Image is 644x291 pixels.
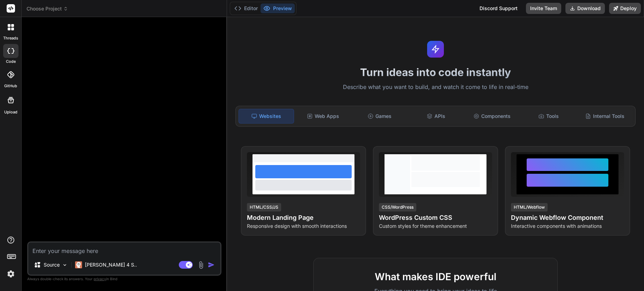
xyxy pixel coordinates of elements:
img: Pick Models [62,262,68,268]
button: Preview [261,3,295,13]
h4: Dynamic Webflow Component [511,213,624,223]
p: Interactive components with animations [511,223,624,230]
div: Internal Tools [578,109,632,124]
button: Download [565,3,605,14]
div: Discord Support [475,3,522,14]
p: [PERSON_NAME] 4 S.. [85,261,137,268]
label: Upload [4,109,17,115]
button: Deploy [609,3,641,14]
div: Web Apps [295,109,350,124]
button: Invite Team [526,3,561,14]
div: Games [352,109,407,124]
label: code [6,59,16,65]
div: HTML/CSS/JS [247,203,281,211]
button: Editor [232,3,261,13]
img: settings [5,268,17,280]
h4: Modern Landing Page [247,213,360,223]
div: CSS/WordPress [379,203,416,211]
img: icon [208,261,215,268]
h2: What makes IDE powerful [325,269,546,284]
div: Tools [521,109,576,124]
div: HTML/Webflow [511,203,548,211]
h1: Turn ideas into code instantly [231,66,640,79]
h4: WordPress Custom CSS [379,213,492,223]
p: Always double-check its answers. Your in Bind [27,276,221,282]
span: privacy [94,277,106,281]
p: Describe what you want to build, and watch it come to life in real-time [231,83,640,92]
img: attachment [197,261,205,269]
p: Responsive design with smooth interactions [247,223,360,230]
label: GitHub [4,83,17,89]
div: Components [465,109,520,124]
span: Choose Project [27,5,68,12]
img: Claude 4 Sonnet [75,261,82,268]
label: threads [3,35,18,41]
div: Websites [239,109,294,124]
div: APIs [408,109,463,124]
p: Source [44,261,60,268]
p: Custom styles for theme enhancement [379,223,492,230]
